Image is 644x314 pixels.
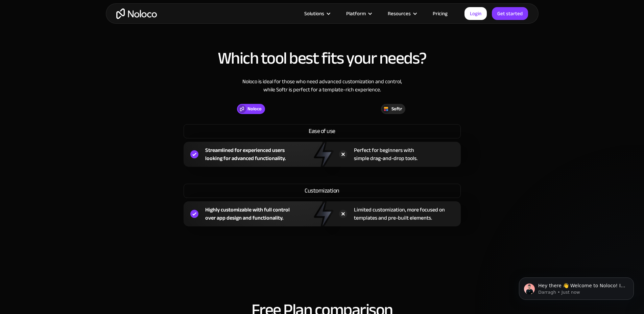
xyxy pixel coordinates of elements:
div: Highly customizable with full control over app design and functionality. [205,206,290,222]
div: Platform [346,9,366,18]
h2: Which tool best fits your needs? [113,49,532,67]
a: Get started [492,7,528,20]
div: Platform [338,9,379,18]
div: Solutions [296,9,338,18]
div: Customization [184,184,461,198]
div: Limited customization, more focused on templates and pre-built elements. [354,206,461,222]
div: Solutions [304,9,324,18]
iframe: Intercom notifications message [509,263,644,311]
a: Pricing [424,9,456,18]
div: Resources [388,9,411,18]
div: Softr [391,105,402,113]
div: Resources [379,9,424,18]
div: Streamlined for experienced users looking for advanced functionality. [205,146,286,162]
div: Perfect for beginners with simple drag-and-drop tools. [354,146,418,162]
a: Login [464,7,487,20]
a: home [116,8,157,19]
div: Noloco is ideal for those who need advanced customization and control, while Softr is perfect for... [113,77,532,104]
div: Noloco [247,105,262,113]
div: Ease of use [184,124,461,138]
